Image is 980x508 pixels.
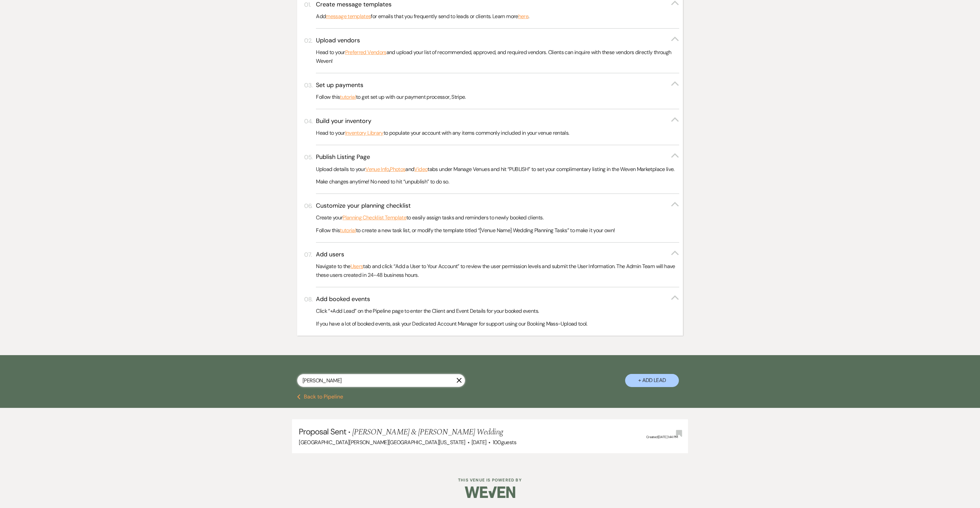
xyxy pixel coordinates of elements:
p: Add for emails that you frequently send to leads or clients. Learn more . [316,12,679,21]
p: Follow this to get set up with our payment processor, Stripe. [316,93,679,101]
a: Venue Info [365,165,389,174]
a: Photos [390,165,405,174]
a: Preferred Vendors [345,48,386,57]
h3: Set up payments [316,81,363,89]
h3: Add booked events [316,295,370,303]
h3: Publish Listing Page [316,153,370,161]
button: + Add Lead [625,374,679,387]
p: Navigate to the tab and click “Add a User to Your Account” to review the user permission levels a... [316,262,679,279]
h3: Customize your planning checklist [316,202,411,210]
p: Make changes anytime! No need to hit “unpublish” to do so. [316,177,679,186]
input: Search by name, event date, email address or phone number [297,374,465,387]
p: Upload details to your , and tabs under Manage Venues and hit “PUBLISH” to set your complimentary... [316,165,679,174]
button: Back to Pipeline [297,394,343,399]
span: Created: [DATE] 1:44 PM [646,435,678,439]
button: Publish Listing Page [316,153,679,161]
a: Video [414,165,427,174]
button: Set up payments [316,81,679,89]
p: If you have a lot of booked events, ask your Dedicated Account Manager for support using our Book... [316,320,679,328]
a: Users [351,262,363,271]
a: tutorial [340,93,356,101]
p: Head to your and upload your list of recommended, approved, and required vendors. Clients can inq... [316,48,679,65]
a: tutorial [340,226,356,235]
button: Build your inventory [316,117,679,125]
button: Create message templates [316,0,679,9]
p: Create your to easily assign tasks and reminders to newly booked clients. [316,213,679,222]
button: Add users [316,250,679,259]
h3: Add users [316,250,344,259]
h3: Build your inventory [316,117,371,125]
span: [PERSON_NAME] & [PERSON_NAME] Wedding [352,426,503,438]
button: Add booked events [316,295,679,303]
img: Weven Logo [465,480,515,504]
span: 100 guests [493,439,516,446]
p: Follow this to create a new task list, or modify the template titled “[Venue Name] Wedding Planni... [316,226,679,235]
h3: Upload vendors [316,36,360,45]
span: [DATE] [472,439,486,446]
h3: Create message templates [316,0,392,9]
a: Inventory Library [345,129,383,137]
a: Planning Checklist Template [342,213,406,222]
span: [GEOGRAPHIC_DATA][PERSON_NAME][GEOGRAPHIC_DATA][US_STATE] [299,439,465,446]
p: Head to your to populate your account with any items commonly included in your venue rentals. [316,129,679,137]
span: Proposal Sent [299,426,346,437]
button: Upload vendors [316,36,679,45]
p: Click “+Add Lead” on the Pipeline page to enter the Client and Event Details for your booked events. [316,307,679,315]
button: Customize your planning checklist [316,202,679,210]
a: here [518,12,528,21]
a: message templates [326,12,371,21]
